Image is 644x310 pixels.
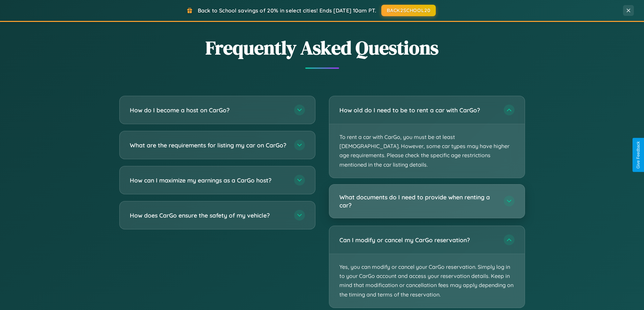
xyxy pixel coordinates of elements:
h2: Frequently Asked Questions [119,35,525,61]
h3: What documents do I need to provide when renting a car? [339,193,497,209]
button: BACK2SCHOOL20 [381,5,436,16]
p: Yes, you can modify or cancel your CarGo reservation. Simply log in to your CarGo account and acc... [329,254,525,308]
h3: Can I modify or cancel my CarGo reservation? [339,236,497,244]
h3: How can I maximize my earnings as a CarGo host? [130,176,287,185]
p: To rent a car with CarGo, you must be at least [DEMOGRAPHIC_DATA]. However, some car types may ha... [329,124,525,178]
div: Give Feedback [636,141,641,169]
h3: How does CarGo ensure the safety of my vehicle? [130,211,287,220]
span: Back to School savings of 20% in select cities! Ends [DATE] 10am PT. [198,7,376,14]
h3: How do I become a host on CarGo? [130,106,287,114]
h3: What are the requirements for listing my car on CarGo? [130,141,287,149]
h3: How old do I need to be to rent a car with CarGo? [339,106,497,114]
